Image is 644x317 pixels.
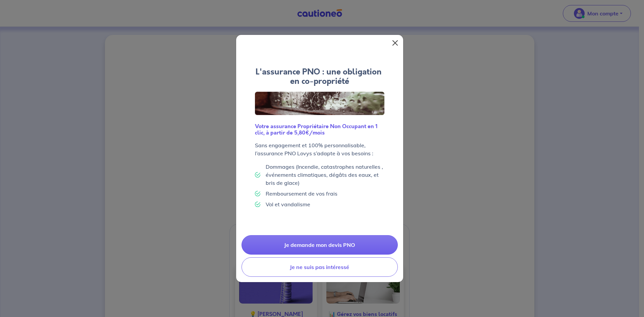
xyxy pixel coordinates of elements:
[255,92,384,115] img: Logo Lovys
[266,163,384,187] p: Dommages (Incendie, catastrophes naturelles , événements climatiques, dégâts des eaux, et bris de...
[390,38,400,48] button: Close
[241,235,398,255] a: Je demande mon devis PNO
[255,123,384,136] h6: Votre assurance Propriétaire Non Occupant en 1 clic, à partir de 5,80€/mois
[266,200,310,208] p: Vol et vandalisme
[266,190,337,198] p: Remboursement de vos frais
[241,257,398,277] button: Je ne suis pas intéressé
[255,67,384,87] h4: L'assurance PNO : une obligation en co-propriété
[255,141,384,157] p: Sans engagement et 100% personnalisable, l’assurance PNO Lovys s’adapte à vos besoins :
